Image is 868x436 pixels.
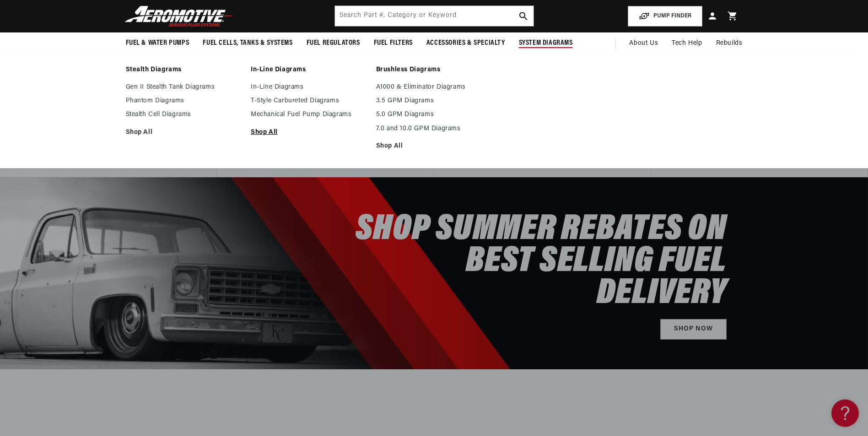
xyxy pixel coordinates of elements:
span: Tech Help [672,38,702,48]
span: Accessories & Specialty [426,38,505,48]
a: A1000 & Eliminator Diagrams [376,83,492,91]
span: About Us [629,40,658,47]
summary: Rebuilds [709,32,749,54]
span: System Diagrams [519,38,573,48]
summary: Accessories & Specialty [420,32,512,54]
a: Stealth Diagrams [126,66,242,74]
a: Gen II Stealth Tank Diagrams [126,83,242,91]
button: PUMP FINDER [628,6,702,27]
a: Shop All [251,128,367,137]
summary: Tech Help [665,32,709,54]
a: 7.0 and 10.0 GPM Diagrams [376,125,492,133]
summary: System Diagrams [512,32,580,54]
a: Phantom Diagrams [126,97,242,105]
a: Shop All [376,142,492,150]
a: 5.0 GPM Diagrams [376,111,492,119]
span: Fuel & Water Pumps [126,38,189,48]
span: Rebuilds [716,38,743,48]
a: Shop All [126,128,242,137]
span: Fuel Filters [374,38,413,48]
summary: Fuel Cells, Tanks & Systems [196,32,299,54]
button: search button [513,6,534,26]
img: Aeromotive [122,5,237,27]
input: Search by Part Number, Category or Keyword [335,6,534,26]
span: Fuel Cells, Tanks & Systems [203,38,292,48]
a: T-Style Carbureted Diagrams [251,97,367,105]
a: In-Line Diagrams [251,83,367,91]
a: About Us [622,32,665,54]
a: Stealth Cell Diagrams [126,111,242,119]
summary: Fuel Filters [367,32,420,54]
a: Mechanical Fuel Pump Diagrams [251,111,367,119]
span: Fuel Regulators [307,38,360,48]
a: In-Line Diagrams [251,66,367,74]
a: Brushless Diagrams [376,66,492,74]
a: Shop Now [660,319,727,340]
a: 3.5 GPM Diagrams [376,97,492,105]
h2: SHOP SUMMER REBATES ON BEST SELLING FUEL DELIVERY [335,214,727,310]
summary: Fuel Regulators [300,32,367,54]
summary: Fuel & Water Pumps [119,32,196,54]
